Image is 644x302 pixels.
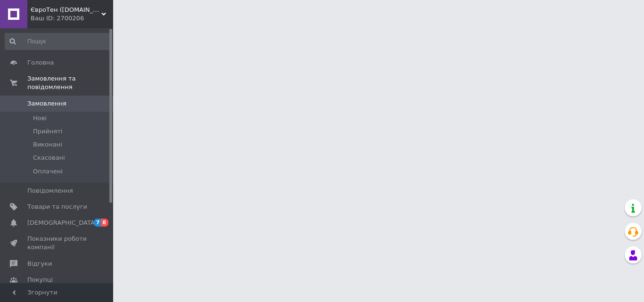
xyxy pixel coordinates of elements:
[33,114,47,122] span: Нові
[27,58,54,67] span: Головна
[27,99,66,108] span: Замовлення
[27,203,87,211] span: Товари та послуги
[27,74,113,91] span: Замовлення та повідомлення
[31,6,101,14] span: ЄвроТен (euro-ten.com.ua)
[27,235,87,252] span: Показники роботи компанії
[27,276,53,284] span: Покупці
[31,14,113,23] div: Ваш ID: 2700206
[27,187,73,195] span: Повідомлення
[33,154,65,162] span: Скасовані
[5,33,111,50] input: Пошук
[33,167,63,176] span: Оплачені
[33,140,62,149] span: Виконані
[94,219,101,227] span: 7
[27,260,52,268] span: Відгуки
[33,127,62,136] span: Прийняті
[101,219,108,227] span: 8
[27,219,97,227] span: [DEMOGRAPHIC_DATA]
